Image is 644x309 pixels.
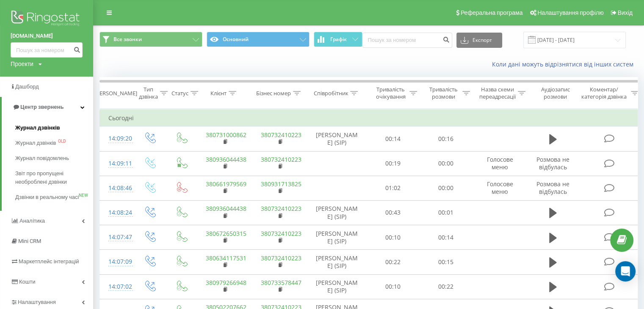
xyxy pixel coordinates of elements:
[330,36,347,42] span: Графік
[210,90,227,97] div: Клієнт
[19,279,35,285] span: Кошти
[420,225,473,250] td: 00:14
[15,83,39,90] span: Дашборд
[261,131,301,139] a: 380732410223
[261,180,301,188] a: 380931713825
[256,90,291,97] div: Бізнес номер
[535,86,576,100] div: Аудіозапис розмови
[579,86,629,100] div: Коментар/категорія дзвінка
[314,32,362,47] button: Графік
[456,33,502,48] button: Експорт
[536,180,569,196] span: Розмова не відбулась
[367,200,420,225] td: 00:43
[206,229,246,237] a: 380672650315
[108,180,125,196] div: 14:08:46
[374,86,407,100] div: Тривалість очікування
[367,151,420,176] td: 00:19
[15,139,56,147] span: Журнал дзвінків
[11,60,33,68] div: Проекти
[11,32,83,40] a: [DOMAIN_NAME]
[307,127,367,151] td: [PERSON_NAME] (SIP)
[15,120,93,135] a: Журнал дзвінків
[473,151,528,176] td: Голосове меню
[307,200,367,225] td: [PERSON_NAME] (SIP)
[536,155,569,171] span: Розмова не відбулась
[206,155,246,163] a: 380936044438
[100,110,642,127] td: Сьогодні
[206,131,246,139] a: 380731000862
[206,254,246,262] a: 380634117531
[113,36,142,43] span: Все звонки
[20,104,64,110] span: Центр звернень
[420,200,473,225] td: 00:01
[15,135,93,151] a: Журнал дзвінківOLD
[492,60,638,68] a: Коли дані можуть відрізнятися вiд інших систем
[206,279,246,287] a: 380979266948
[18,299,56,305] span: Налаштування
[11,42,83,58] input: Пошук за номером
[261,204,301,212] a: 380732410223
[307,274,367,299] td: [PERSON_NAME] (SIP)
[171,90,188,97] div: Статус
[367,274,420,299] td: 00:10
[206,180,246,188] a: 380661979569
[427,86,460,100] div: Тривалість розмови
[307,225,367,250] td: [PERSON_NAME] (SIP)
[261,229,301,237] a: 380732410223
[15,169,89,186] span: Звіт про пропущені необроблені дзвінки
[461,9,523,16] span: Реферальна програма
[615,261,636,281] div: Open Intercom Messenger
[479,86,516,100] div: Назва схеми переадресації
[367,127,420,151] td: 00:14
[15,193,79,201] span: Дзвінки в реальному часі
[261,254,301,262] a: 380732410223
[537,9,603,16] span: Налаштування профілю
[367,225,420,250] td: 00:10
[313,90,348,97] div: Співробітник
[19,218,45,224] span: Аналiтика
[261,155,301,163] a: 380732410223
[618,9,633,16] span: Вихід
[19,258,79,265] span: Маркетплейс інтеграцій
[108,229,125,246] div: 14:07:47
[367,250,420,274] td: 00:22
[367,176,420,200] td: 01:02
[108,155,125,172] div: 14:09:11
[261,279,301,287] a: 380733578447
[307,250,367,274] td: [PERSON_NAME] (SIP)
[139,86,158,100] div: Тип дзвінка
[362,33,452,48] input: Пошук за номером
[100,32,202,47] button: Все звонки
[206,204,246,212] a: 380936044438
[15,154,69,163] span: Журнал повідомлень
[108,254,125,270] div: 14:07:09
[15,166,93,190] a: Звіт про пропущені необроблені дзвінки
[11,8,83,30] img: Ringostat logo
[2,97,93,117] a: Центр звернень
[420,250,473,274] td: 00:15
[420,127,473,151] td: 00:16
[18,238,41,244] span: Mini CRM
[15,124,60,132] span: Журнал дзвінків
[108,204,125,221] div: 14:08:24
[207,32,310,47] button: Основний
[420,176,473,200] td: 00:00
[15,151,93,166] a: Журнал повідомлень
[108,130,125,147] div: 14:09:20
[420,274,473,299] td: 00:22
[94,90,137,97] div: [PERSON_NAME]
[420,151,473,176] td: 00:00
[473,176,528,200] td: Голосове меню
[108,279,125,295] div: 14:07:02
[15,190,93,205] a: Дзвінки в реальному часіNEW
